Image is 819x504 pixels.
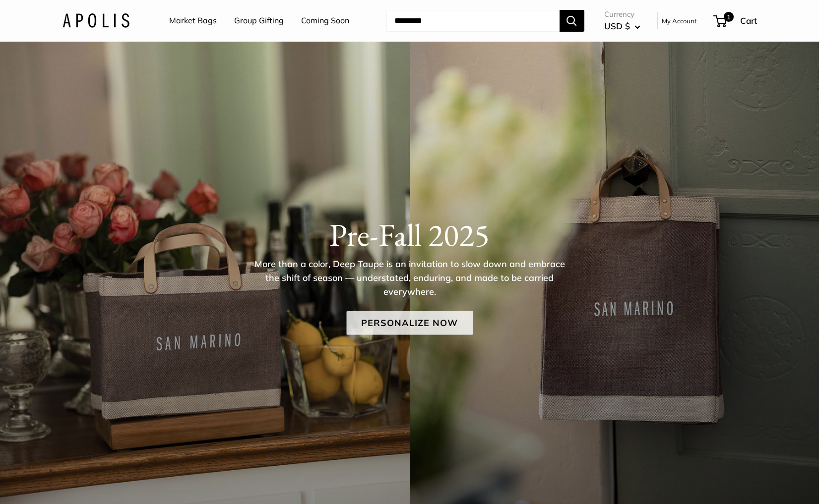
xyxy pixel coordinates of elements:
[604,21,630,31] span: USD $
[740,15,757,26] span: Cart
[714,13,757,29] a: 1 Cart
[249,257,571,299] p: More than a color, Deep Taupe is an invitation to slow down and embrace the shift of season — und...
[604,18,640,34] button: USD $
[169,13,217,28] a: Market Bags
[723,12,733,22] span: 1
[346,311,473,335] a: Personalize Now
[63,13,129,28] img: Apolis
[604,7,640,21] span: Currency
[662,15,697,27] a: My Account
[301,13,349,28] a: Coming Soon
[63,216,757,254] h1: Pre-Fall 2025
[386,10,560,32] input: Search...
[560,10,584,32] button: Search
[234,13,284,28] a: Group Gifting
